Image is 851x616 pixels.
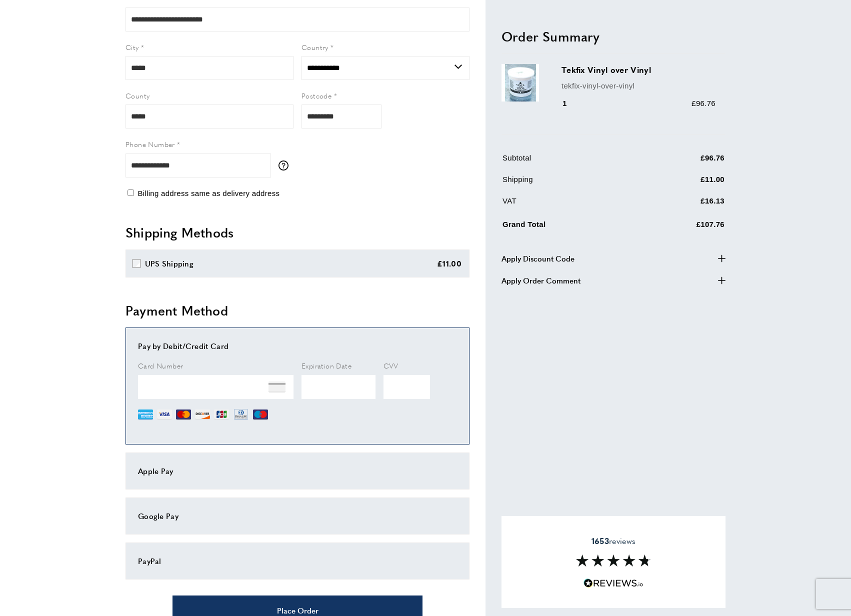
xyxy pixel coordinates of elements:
[583,578,643,588] img: Reviews.io 5 stars
[125,301,469,319] h2: Payment Method
[301,90,331,100] span: Postcode
[691,98,715,107] span: £96.76
[301,375,375,399] iframe: Secure Credit Card Frame - Expiration Date
[138,465,457,477] div: Apple Pay
[561,97,581,109] div: 1
[383,375,430,399] iframe: Secure Credit Card Frame - CVV
[145,257,194,269] div: UPS Shipping
[268,378,285,395] img: NONE.png
[253,407,268,422] img: MI.png
[637,194,725,214] td: £16.13
[125,223,469,241] h2: Shipping Methods
[138,340,457,352] div: Pay by Debit/Credit Card
[195,407,210,422] img: DI.png
[214,407,229,422] img: JCB.png
[591,536,635,546] span: reviews
[138,510,457,522] div: Google Pay
[125,139,175,149] span: Phone Number
[278,160,293,170] button: More information
[637,151,725,171] td: £96.76
[576,554,651,566] img: Reviews section
[138,375,293,399] iframe: Secure Credit Card Frame - Credit Card Number
[501,252,574,264] span: Apply Discount Code
[125,90,149,100] span: County
[437,257,461,269] div: £11.00
[502,216,636,237] td: Grand Total
[233,407,249,422] img: DN.png
[501,64,539,101] img: Tekfix Vinyl over Vinyl
[501,274,580,286] span: Apply Order Comment
[561,64,715,75] h3: Tekfix Vinyl over Vinyl
[138,555,457,567] div: PayPal
[637,173,725,192] td: £11.00
[502,173,636,192] td: Shipping
[157,407,172,422] img: VI.png
[125,42,139,52] span: City
[591,535,609,546] strong: 1653
[502,194,636,214] td: VAT
[501,27,725,45] h2: Order Summary
[301,360,351,370] span: Expiration Date
[502,151,636,171] td: Subtotal
[176,407,191,422] img: MC.png
[383,360,398,370] span: CVV
[138,407,153,422] img: AE.png
[637,216,725,237] td: £107.76
[301,42,328,52] span: Country
[137,189,279,197] span: Billing address same as delivery address
[127,189,134,196] input: Billing address same as delivery address
[561,79,715,91] p: tekfix-vinyl-over-vinyl
[138,360,183,370] span: Card Number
